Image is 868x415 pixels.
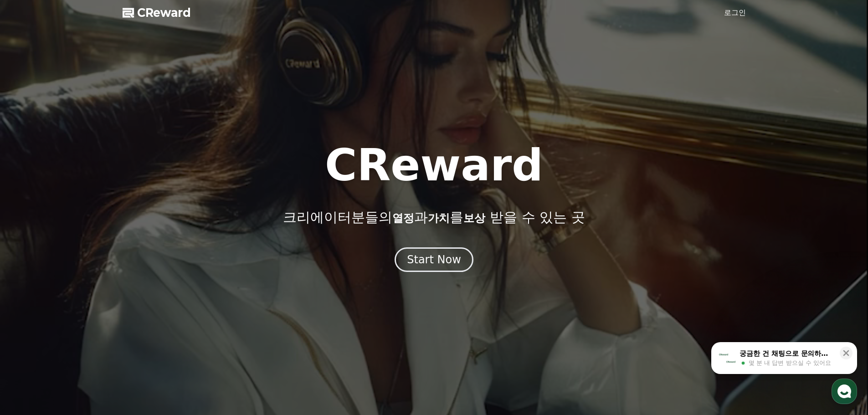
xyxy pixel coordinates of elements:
[283,209,585,225] p: 크리에이터분들의 과 를 받을 수 있는 곳
[325,143,543,187] h1: CReward
[137,5,191,20] span: CReward
[123,5,191,20] a: CReward
[428,212,450,225] span: 가치
[407,252,461,267] div: Start Now
[395,256,473,265] a: Start Now
[392,212,414,225] span: 열정
[724,7,746,18] a: 로그인
[395,247,473,272] button: Start Now
[463,212,485,225] span: 보상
